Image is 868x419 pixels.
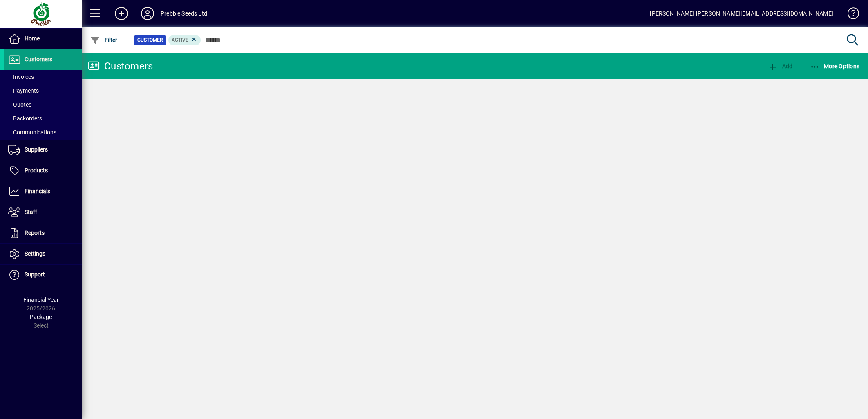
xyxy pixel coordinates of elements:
[25,271,45,278] span: Support
[4,111,82,125] a: Backorders
[4,84,82,98] a: Payments
[4,181,82,202] a: Financials
[841,2,858,28] a: Knowledge Base
[88,33,120,47] button: Filter
[137,36,163,44] span: Customer
[108,6,134,21] button: Add
[808,59,862,74] button: More Options
[134,6,161,21] button: Profile
[4,140,82,160] a: Suppliers
[8,74,34,80] span: Invoices
[25,56,52,62] span: Customers
[8,101,31,108] span: Quotes
[30,314,52,320] span: Package
[766,59,794,74] button: Add
[8,87,39,94] span: Payments
[4,98,82,111] a: Quotes
[25,230,45,236] span: Reports
[161,7,207,20] div: Prebble Seeds Ltd
[25,167,48,174] span: Products
[768,63,792,69] span: Add
[4,244,82,264] a: Settings
[4,265,82,285] a: Support
[4,223,82,243] a: Reports
[172,37,188,43] span: Active
[4,70,82,84] a: Invoices
[168,35,201,45] mat-chip: Activation Status: Active
[23,296,59,303] span: Financial Year
[25,35,40,42] span: Home
[88,60,153,73] div: Customers
[8,115,42,122] span: Backorders
[8,129,56,136] span: Communications
[4,29,82,49] a: Home
[90,37,118,43] span: Filter
[4,202,82,223] a: Staff
[810,63,860,69] span: More Options
[25,188,50,194] span: Financials
[25,146,48,153] span: Suppliers
[25,209,37,215] span: Staff
[25,250,45,257] span: Settings
[4,160,82,181] a: Products
[4,125,82,139] a: Communications
[650,7,833,20] div: [PERSON_NAME] [PERSON_NAME][EMAIL_ADDRESS][DOMAIN_NAME]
